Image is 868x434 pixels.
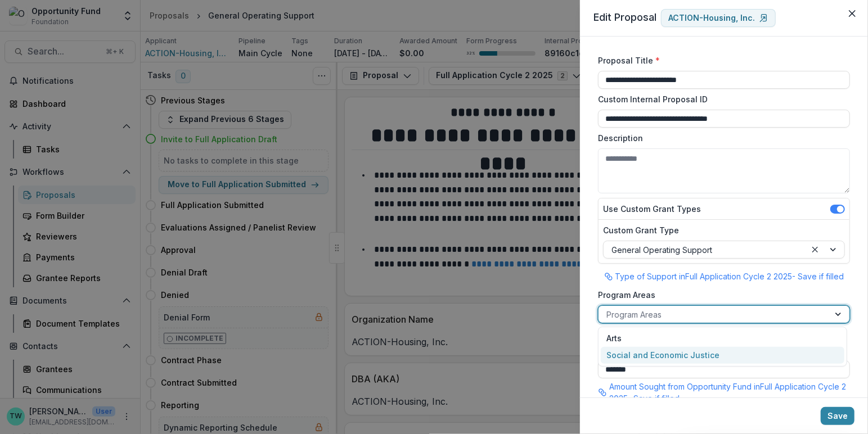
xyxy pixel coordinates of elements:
div: Social and Economic Justice [601,347,844,364]
label: Custom Grant Type [603,224,838,236]
div: Arts [601,329,844,347]
span: Edit Proposal [593,11,656,23]
p: Type of Support in Full Application Cycle 2 2025 - Save if filled [615,270,844,282]
label: Description [598,132,843,144]
label: Proposal Title [598,55,843,66]
a: ACTION-Housing, Inc. [661,9,776,27]
p: Amount Sought from Opportunity Fund in Full Application Cycle 2 2025 - Save if filled [609,381,850,404]
label: Use Custom Grant Types [603,203,701,215]
p: Funding Category in Full Application Cycle 2 2025 - Save if filled [609,325,843,337]
button: Save [821,407,854,425]
button: Close [843,4,861,22]
p: ACTION-Housing, Inc. [668,13,755,23]
label: Program Areas [598,289,843,301]
div: Clear selected options [808,243,822,256]
label: Custom Internal Proposal ID [598,93,843,105]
